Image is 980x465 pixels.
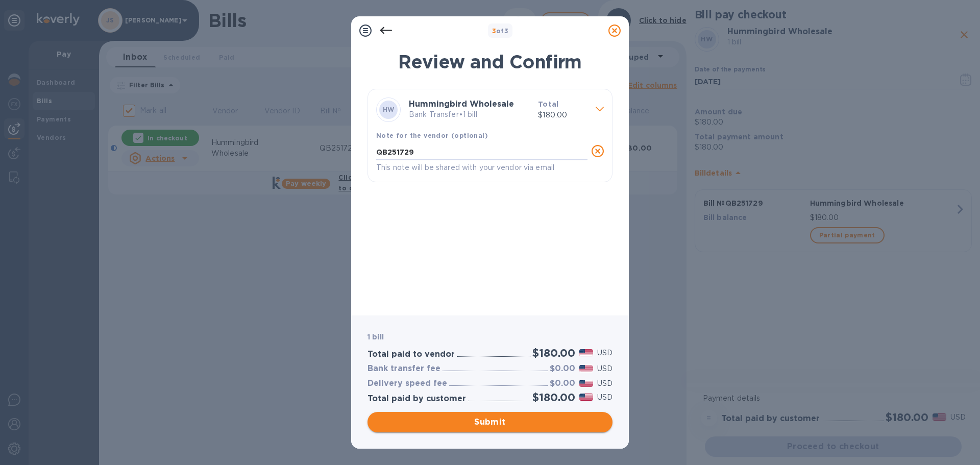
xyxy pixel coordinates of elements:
[550,364,575,374] h3: $0.00
[376,162,587,174] p: This note will be shared with your vendor via email
[367,379,447,388] h3: Delivery speed fee
[538,110,587,120] p: $180.00
[492,27,509,35] b: of 3
[532,391,575,404] h2: $180.00
[597,363,612,374] p: USD
[409,99,514,109] b: Hummingbird Wholesale
[367,333,384,341] b: 1 bill
[376,97,604,174] div: HWHummingbird WholesaleBank Transfer•1 billTotal$180.00Note for the vendor (optional)QB251729This...
[367,51,612,72] h1: Review and Confirm
[367,350,455,359] h3: Total paid to vendor
[550,379,575,388] h3: $0.00
[409,109,530,120] p: Bank Transfer • 1 bill
[579,380,593,387] img: USD
[376,148,587,157] textarea: QB251729
[532,347,575,359] h2: $180.00
[538,100,558,108] b: Total
[579,394,593,401] img: USD
[383,106,395,113] b: HW
[579,349,593,356] img: USD
[367,412,612,432] button: Submit
[597,348,612,358] p: USD
[367,364,440,374] h3: Bank transfer fee
[376,416,604,428] span: Submit
[597,392,612,403] p: USD
[597,378,612,389] p: USD
[376,132,488,139] b: Note for the vendor (optional)
[579,365,593,372] img: USD
[367,394,466,404] h3: Total paid by customer
[492,27,496,35] span: 3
